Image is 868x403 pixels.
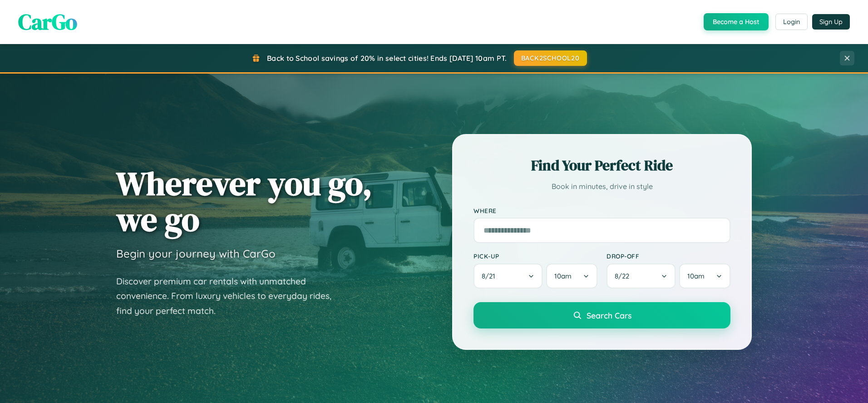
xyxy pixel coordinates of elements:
[554,272,572,280] span: 10am
[775,14,808,30] button: Login
[812,14,850,30] button: Sign Up
[473,264,542,289] button: 8/21
[607,264,676,289] button: 8/22
[116,165,372,237] h1: Wherever you go, we go
[473,252,597,260] label: Pick-up
[473,180,730,193] p: Book in minutes, drive in style
[116,274,343,318] p: Discover premium car rentals with unmatched convenience. From luxury vehicles to everyday rides, ...
[546,264,597,289] button: 10am
[18,7,77,37] span: CarGo
[679,264,730,289] button: 10am
[607,252,730,260] label: Drop-off
[482,272,500,280] span: 8 / 21
[473,206,730,214] label: Where
[587,310,631,320] span: Search Cars
[116,247,276,260] h3: Begin your journey with CarGo
[473,302,730,328] button: Search Cars
[615,272,634,280] span: 8 / 22
[514,50,587,66] button: BACK2SCHOOL20
[687,272,705,280] span: 10am
[473,155,730,175] h2: Find Your Perfect Ride
[267,54,507,63] span: Back to School savings of 20% in select cities! Ends [DATE] 10am PT.
[704,13,769,30] button: Become a Host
